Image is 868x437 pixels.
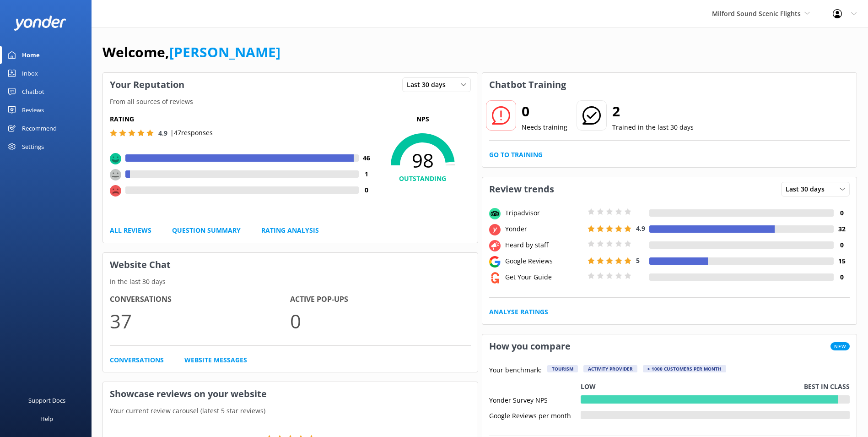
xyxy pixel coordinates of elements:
[482,73,573,97] h3: Chatbot Training
[110,114,375,124] h5: Rating
[489,307,548,317] a: Analyse Ratings
[834,272,850,282] h4: 0
[40,410,53,428] div: Help
[359,169,375,179] h4: 1
[22,64,38,82] div: Inbox
[834,240,850,250] h4: 0
[102,41,280,63] h1: Welcome,
[503,272,585,282] div: Get Your Guide
[22,119,57,137] div: Recommend
[407,80,451,90] span: Last 30 days
[489,150,543,160] a: Go to Training
[375,114,471,124] p: NPS
[830,342,850,350] span: New
[158,129,167,137] span: 4.9
[482,177,561,201] h3: Review trends
[103,406,478,416] p: Your current review carousel (latest 5 star reviews)
[612,122,694,132] p: Trained in the last 30 days
[581,382,596,392] p: Low
[636,256,640,265] span: 5
[503,240,585,250] div: Heard by staff
[103,73,191,97] h3: Your Reputation
[28,391,65,410] div: Support Docs
[14,16,66,31] img: yonder-white-logo.png
[375,149,471,172] span: 98
[834,256,850,266] h4: 15
[290,294,470,306] h4: Active Pop-ups
[503,208,585,218] div: Tripadvisor
[489,395,581,404] div: Yonder Survey NPS
[643,365,726,372] div: > 1000 customers per month
[110,294,290,306] h4: Conversations
[22,82,44,101] div: Chatbot
[804,382,850,392] p: Best in class
[375,174,471,184] h4: OUTSTANDING
[503,256,585,266] div: Google Reviews
[261,225,319,235] a: Rating Analysis
[170,128,213,138] p: | 47 responses
[834,224,850,234] h4: 32
[110,225,151,235] a: All Reviews
[103,97,478,107] p: From all sources of reviews
[636,224,645,233] span: 4.9
[359,153,375,163] h4: 46
[103,277,478,287] p: In the last 30 days
[359,185,375,195] h4: 0
[172,225,241,235] a: Question Summary
[712,9,801,18] span: Milford Sound Scenic Flights
[103,253,478,277] h3: Website Chat
[522,100,567,122] h2: 0
[482,334,577,358] h3: How you compare
[103,382,478,406] h3: Showcase reviews on your website
[22,46,40,64] div: Home
[290,306,470,336] p: 0
[22,101,44,119] div: Reviews
[547,365,578,372] div: Tourism
[612,100,694,122] h2: 2
[489,411,581,419] div: Google Reviews per month
[786,184,830,194] span: Last 30 days
[184,355,247,365] a: Website Messages
[583,365,637,372] div: Activity Provider
[834,208,850,218] h4: 0
[503,224,585,234] div: Yonder
[22,137,44,156] div: Settings
[522,122,567,132] p: Needs training
[110,355,164,365] a: Conversations
[169,43,280,61] a: [PERSON_NAME]
[489,365,542,376] p: Your benchmark:
[110,306,290,336] p: 37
